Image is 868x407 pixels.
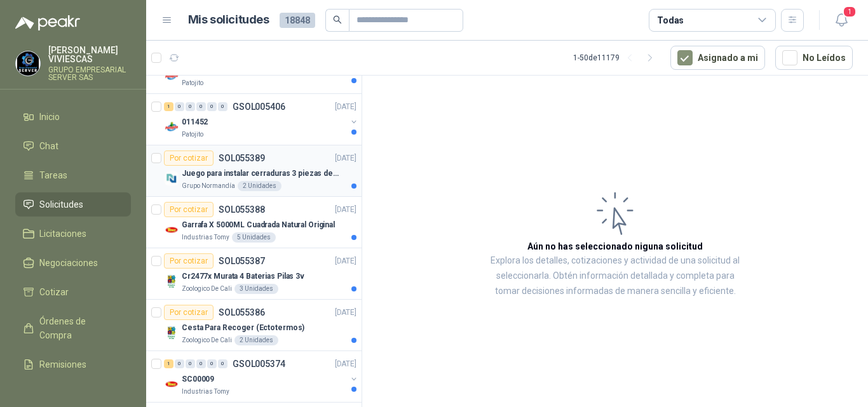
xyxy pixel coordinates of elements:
[335,307,356,319] p: [DATE]
[146,197,362,248] a: Por cotizarSOL055388[DATE] Company LogoGarrafa X 5000ML Cuadrada Natural OriginalIndustrias Tomy5...
[182,116,208,128] p: 011452
[164,99,359,140] a: 1 0 0 0 0 0 GSOL005406[DATE] Company Logo011452Patojito
[15,280,131,304] a: Cotizar
[219,154,265,163] p: SOL055389
[175,102,184,111] div: 0
[233,102,285,111] p: GSOL005406
[218,359,227,368] div: 0
[15,222,131,246] a: Licitaciones
[234,335,278,345] div: 2 Unidades
[15,163,131,187] a: Tareas
[39,197,83,211] span: Solicitudes
[188,11,269,29] h1: Mis solicitudes
[164,356,359,397] a: 1 0 0 0 0 0 GSOL005374[DATE] Company LogoSC00009Industrias Tomy
[48,46,131,63] p: [PERSON_NAME] VIVIESCAS
[48,66,131,81] p: GRUPO EMPRESARIAL SERVER SAS
[196,359,206,368] div: 0
[15,15,80,30] img: Logo peakr
[15,352,131,377] a: Remisiones
[182,78,203,88] p: Patojito
[39,357,86,371] span: Remisiones
[830,9,853,32] button: 1
[39,256,98,270] span: Negociaciones
[164,68,179,83] img: Company Logo
[182,322,304,334] p: Cesta Para Recoger (Ectotermos)
[280,13,315,28] span: 18848
[186,102,195,111] div: 0
[182,219,335,231] p: Garrafa X 5000ML Cuadrada Natural Original
[146,248,362,300] a: Por cotizarSOL055387[DATE] Company LogoCr2477x Murata 4 Baterias Pilas 3vZoologico De Cali3 Unidades
[233,359,285,368] p: GSOL005374
[843,6,857,18] span: 1
[219,205,265,214] p: SOL055388
[39,139,58,153] span: Chat
[196,102,206,111] div: 0
[39,285,69,299] span: Cotizar
[15,192,131,217] a: Solicitudes
[219,308,265,317] p: SOL055386
[335,101,356,113] p: [DATE]
[182,168,340,180] p: Juego para instalar cerraduras 3 piezas de acero al carbono - Pretul
[182,232,229,243] p: Industrias Tomy
[175,359,184,368] div: 0
[218,102,227,111] div: 0
[489,253,741,299] p: Explora los detalles, cotizaciones y actividad de una solicitud al seleccionarla. Obtén informaci...
[186,359,195,368] div: 0
[164,377,179,392] img: Company Logo
[219,257,265,265] p: SOL055387
[164,325,179,340] img: Company Logo
[335,255,356,267] p: [DATE]
[39,227,86,241] span: Licitaciones
[164,305,214,320] div: Por cotizar
[207,359,217,368] div: 0
[164,274,179,289] img: Company Logo
[39,314,119,342] span: Órdenes de Compra
[335,358,356,370] p: [DATE]
[182,387,229,397] p: Industrias Tomy
[146,145,362,197] a: Por cotizarSOL055389[DATE] Company LogoJuego para instalar cerraduras 3 piezas de acero al carbon...
[164,119,179,135] img: Company Logo
[15,251,131,275] a: Negociaciones
[164,359,173,368] div: 1
[39,168,67,182] span: Tareas
[15,309,131,347] a: Órdenes de Compra
[146,300,362,351] a: Por cotizarSOL055386[DATE] Company LogoCesta Para Recoger (Ectotermos)Zoologico De Cali2 Unidades
[182,181,235,191] p: Grupo Normandía
[335,152,356,164] p: [DATE]
[238,181,281,191] div: 2 Unidades
[207,102,217,111] div: 0
[573,48,660,68] div: 1 - 50 de 11179
[39,110,60,124] span: Inicio
[164,222,179,237] img: Company Logo
[164,202,214,217] div: Por cotizar
[333,15,342,24] span: search
[15,105,131,129] a: Inicio
[670,46,765,70] button: Asignado a mi
[182,284,232,294] p: Zoologico De Cali
[164,102,173,111] div: 1
[164,150,214,166] div: Por cotizar
[527,239,703,253] h3: Aún no has seleccionado niguna solicitud
[182,373,214,385] p: SC00009
[232,232,276,243] div: 5 Unidades
[164,253,214,269] div: Por cotizar
[182,130,203,140] p: Patojito
[16,51,40,76] img: Company Logo
[335,204,356,216] p: [DATE]
[234,284,278,294] div: 3 Unidades
[15,134,131,158] a: Chat
[164,171,179,186] img: Company Logo
[775,46,853,70] button: No Leídos
[182,270,304,283] p: Cr2477x Murata 4 Baterias Pilas 3v
[657,13,684,27] div: Todas
[182,335,232,345] p: Zoologico De Cali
